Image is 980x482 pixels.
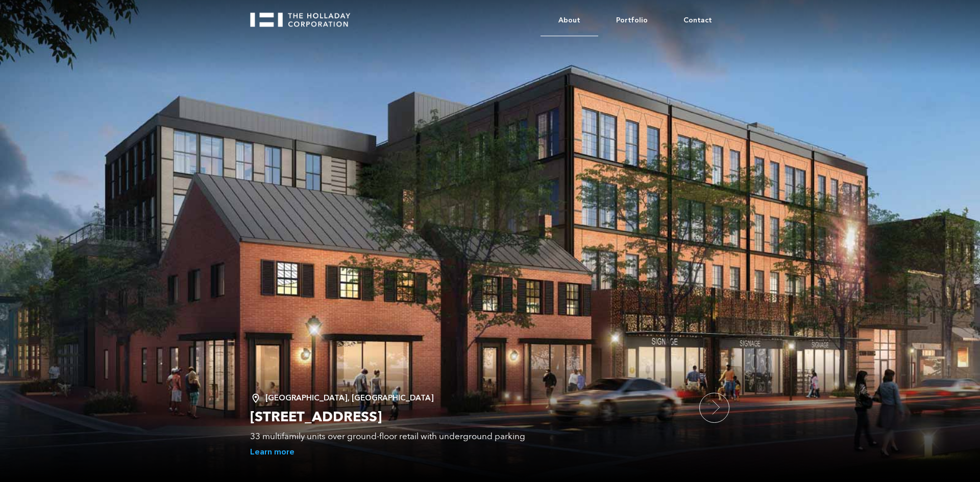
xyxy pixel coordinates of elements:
[250,5,359,27] a: home
[250,447,295,458] a: Learn more
[250,408,689,426] h2: [STREET_ADDRESS]
[250,432,689,442] div: 33 multifamily units over ground-floor retail with underground parking
[541,5,598,36] a: About
[666,5,730,36] a: Contact
[598,5,666,36] a: Portfolio
[250,393,689,403] div: [GEOGRAPHIC_DATA], [GEOGRAPHIC_DATA]
[250,393,265,404] img: Location Pin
